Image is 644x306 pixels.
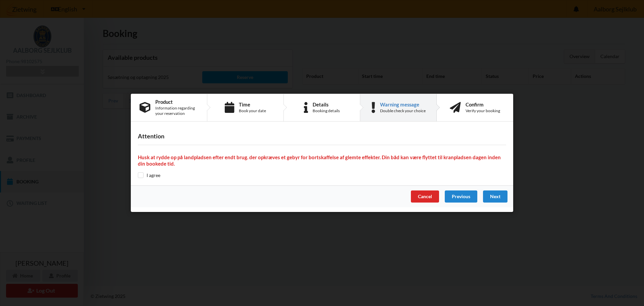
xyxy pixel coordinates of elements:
div: Booking details [313,108,340,114]
div: Next [483,191,507,203]
div: Warning message [380,102,426,107]
div: Confirm [466,102,500,107]
div: Previous [445,191,477,203]
div: Book your date [239,108,266,114]
h4: Husk at rydde op på landpladsen efter endt brug. der opkræves et gebyr for bortskaffelse af glemt... [138,154,506,167]
div: Cancel [411,191,439,203]
div: Double check your choice [380,108,426,114]
div: Verify your booking [466,108,500,114]
div: Time [239,102,266,107]
div: Product [155,99,198,104]
label: I agree [138,172,160,178]
div: Information regarding your reservation [155,105,198,116]
div: Details [313,102,340,107]
h3: Attention [138,133,506,140]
